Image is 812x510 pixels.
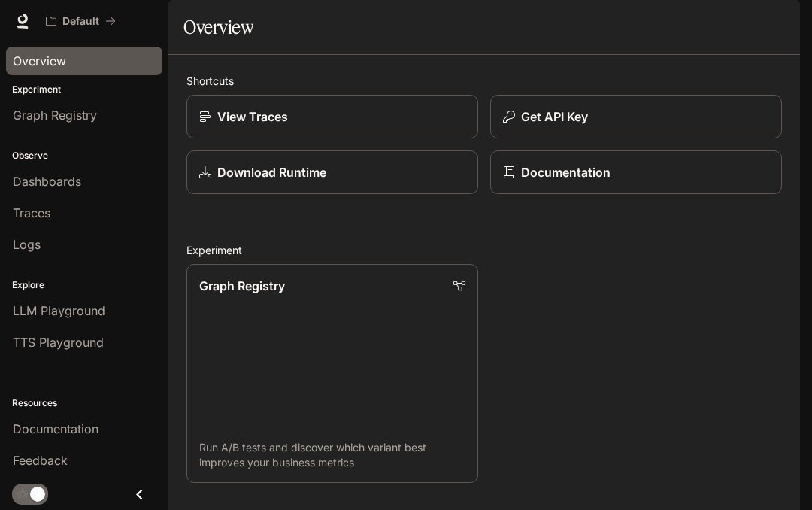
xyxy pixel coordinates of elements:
p: Graph Registry [199,277,285,295]
p: Get API Key [521,108,588,126]
h2: Shortcuts [186,73,782,89]
p: Run A/B tests and discover which variant best improves your business metrics [199,440,465,470]
p: Default [62,15,99,28]
p: Documentation [521,163,611,181]
p: View Traces [217,108,288,126]
button: Get API Key [490,95,782,138]
a: Download Runtime [186,150,478,194]
a: Documentation [490,150,782,194]
a: View Traces [186,95,478,138]
p: Download Runtime [217,163,326,181]
a: Graph RegistryRun A/B tests and discover which variant best improves your business metrics [186,264,478,483]
h2: Experiment [186,242,782,258]
button: All workspaces [39,6,123,36]
h1: Overview [183,12,253,42]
